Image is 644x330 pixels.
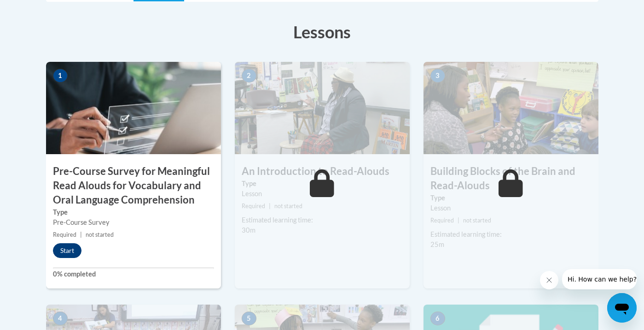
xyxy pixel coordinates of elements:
[235,164,410,179] h3: An Introduction to Read-Alouds
[53,312,68,325] span: 4
[53,207,214,217] label: Type
[424,62,598,154] img: Course Image
[242,179,403,189] label: Type
[269,203,271,210] span: |
[242,215,403,225] div: Estimated learning time:
[53,231,76,238] span: Required
[424,164,598,193] h3: Building Blocks of the Brain and Read-Alouds
[430,203,592,213] div: Lesson
[235,62,410,154] img: Course Image
[53,217,214,228] div: Pre-Course Survey
[242,189,403,199] div: Lesson
[86,231,114,238] span: not started
[540,271,558,289] iframe: Close message
[242,226,255,234] span: 30m
[430,69,445,83] span: 3
[458,217,459,224] span: |
[53,69,68,83] span: 1
[274,203,302,210] span: not started
[463,217,491,224] span: not started
[607,293,637,323] iframe: Button to launch messaging window
[242,69,256,83] span: 2
[430,193,592,203] label: Type
[46,20,598,43] h3: Lessons
[430,229,592,240] div: Estimated learning time:
[46,164,221,207] h3: Pre-Course Survey for Meaningful Read Alouds for Vocabulary and Oral Language Comprehension
[80,231,82,238] span: |
[430,240,444,248] span: 25m
[46,62,221,154] img: Course Image
[242,312,256,325] span: 5
[562,269,637,289] iframe: Message from company
[242,203,265,210] span: Required
[53,269,214,279] label: 0% completed
[430,312,445,325] span: 6
[53,243,81,258] button: Start
[430,217,454,224] span: Required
